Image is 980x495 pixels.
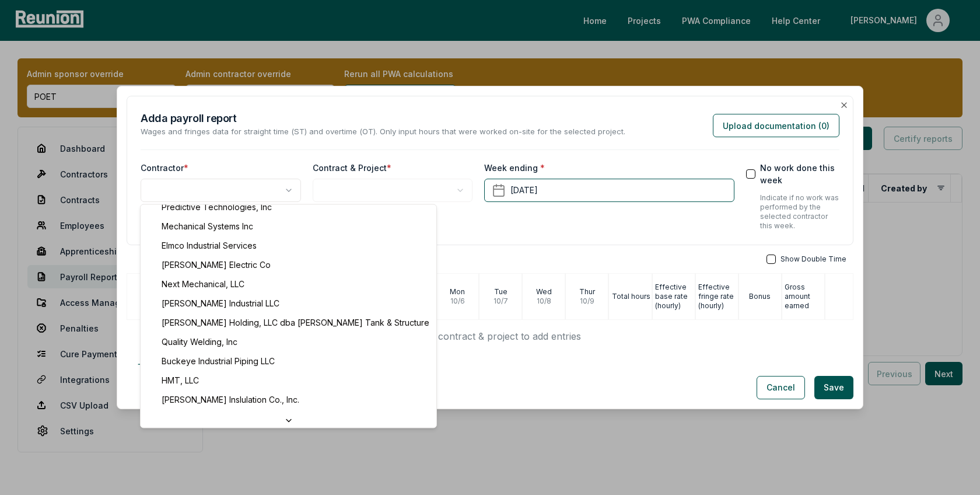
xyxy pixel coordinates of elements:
span: HMT, LLC [162,374,199,386]
span: [PERSON_NAME] Holding, LLC dba [PERSON_NAME] Tank & Structure [162,316,429,329]
span: Elmco Industrial Services [162,239,257,252]
span: Predictive Technologies, Inc [162,201,272,213]
span: [PERSON_NAME] Inslulation Co., Inc. [162,393,299,406]
span: Buckeye Industrial Piping LLC [162,355,275,367]
span: Next Mechanical, LLC [162,278,244,290]
span: [PERSON_NAME] Environmental Cleaning Services, Inc. [162,413,373,425]
span: [PERSON_NAME] Industrial LLC [162,297,279,309]
span: Mechanical Systems Inc [162,220,253,232]
span: Quality Welding, Inc [162,336,237,348]
span: [PERSON_NAME] Electric Co [162,259,271,271]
